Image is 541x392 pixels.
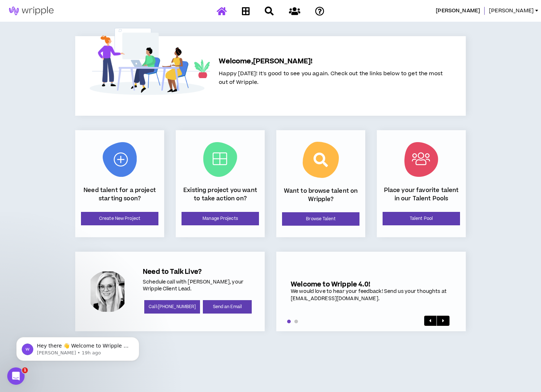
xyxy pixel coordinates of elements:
[282,212,359,226] a: Browse Talent
[291,281,451,288] h5: Welcome to Wripple 4.0!
[87,271,128,312] div: Amanda P.
[143,268,253,276] h5: Need to Talk Live?
[81,212,158,225] a: Create New Project
[291,288,451,302] div: We would love to hear your feedback! Send us your thoughts at [EMAIL_ADDRESS][DOMAIN_NAME].
[22,367,28,373] span: 1
[7,367,25,385] iframe: Intercom live chat
[81,186,158,203] p: Need talent for a project starting soon?
[144,300,200,314] a: Call:[PHONE_NUMBER]
[282,187,359,203] p: Want to browse talent on Wripple?
[383,212,460,225] a: Talent Pool
[489,7,534,15] span: [PERSON_NAME]
[383,186,460,203] p: Place your favorite talent in our Talent Pools
[103,142,137,177] img: New Project
[404,142,438,177] img: Talent Pool
[182,212,259,225] a: Manage Projects
[219,70,443,86] span: Happy [DATE]! It's good to see you again. Check out the links below to get the most out of Wripple.
[436,7,480,15] span: Henry Schein
[143,279,253,293] p: Schedule call with [PERSON_NAME], your Wripple Client Lead.
[182,186,259,203] p: Existing project you want to take action on?
[203,300,252,314] a: Send an Email
[203,142,237,177] img: Current Projects
[5,322,150,372] iframe: Intercom notifications message
[219,56,443,67] h5: Welcome, [PERSON_NAME] !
